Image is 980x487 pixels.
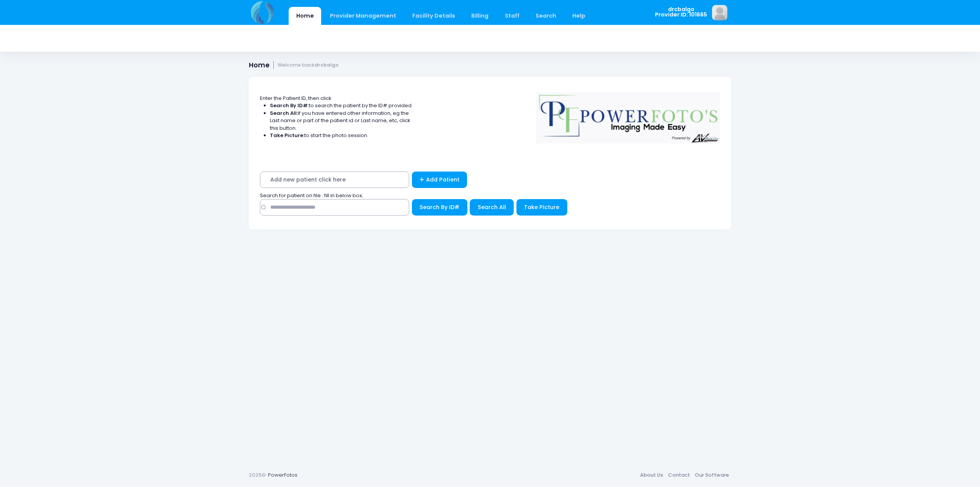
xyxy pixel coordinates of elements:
[260,95,332,102] span: Enter the Patient ID, then click
[249,471,266,479] span: 2025©
[270,102,309,109] strong: Search By ID#:
[315,62,339,68] strong: drcbalgo
[270,132,304,139] strong: Take Picture:
[270,109,298,117] strong: Search All:
[497,7,527,25] a: Staff
[420,203,459,211] span: Search By ID#
[412,172,467,188] a: Add Patient
[464,7,496,25] a: Billing
[270,132,413,139] li: to start the photo session.
[524,203,559,211] span: Take Picture
[692,468,731,482] a: Our Software
[712,5,727,20] img: image
[405,7,463,25] a: Facility Details
[412,199,467,216] button: Search By ID#
[289,7,321,25] a: Home
[270,102,413,109] li: to search the patient by the ID# provided.
[270,109,413,132] li: If you have entered other information, eg the Last name or part of the patient id or Last name, e...
[532,87,724,144] img: Logo
[278,62,339,68] small: Welcome back
[637,468,665,482] a: About Us
[665,468,692,482] a: Contact
[268,471,297,479] a: PowerFotos
[565,7,593,25] a: Help
[516,199,567,216] button: Take Picture
[478,203,506,211] span: Search All
[655,7,707,18] span: drcbalgo Provider ID: 101665
[260,172,409,188] span: Add new patient click here
[528,7,563,25] a: Search
[322,7,403,25] a: Provider Management
[260,192,363,199] span: Search for patient on file : fill in below box;
[470,199,514,216] button: Search All
[249,61,339,69] h1: Home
